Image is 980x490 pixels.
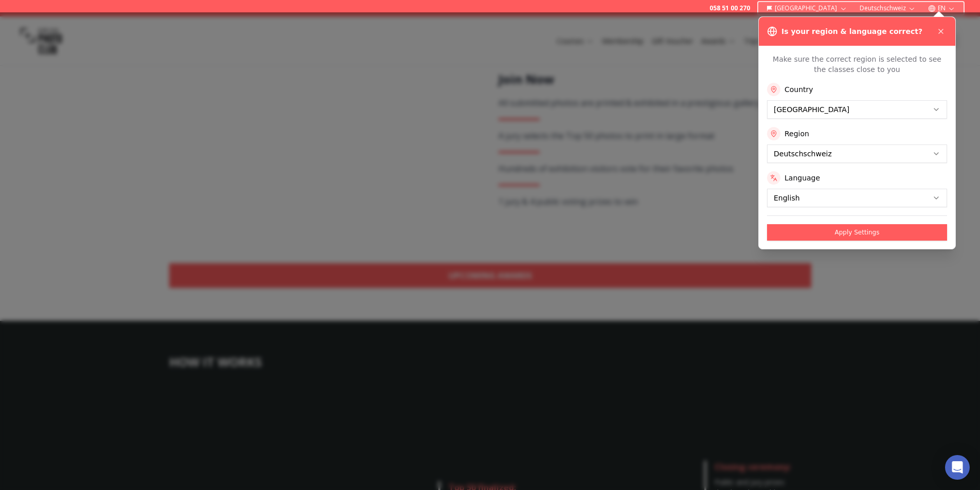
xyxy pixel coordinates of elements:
[945,455,970,480] div: Open Intercom Messenger
[785,173,820,183] label: Language
[762,2,851,14] button: [GEOGRAPHIC_DATA]
[856,2,920,14] button: Deutschschweiz
[781,26,922,37] h3: Is your region & language correct?
[767,54,947,75] p: Make sure the correct region is selected to see the classes close to you
[924,2,959,14] button: EN
[767,224,947,241] button: Apply Settings
[785,129,809,139] label: Region
[785,84,813,95] label: Country
[709,4,750,12] a: 058 51 00 270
